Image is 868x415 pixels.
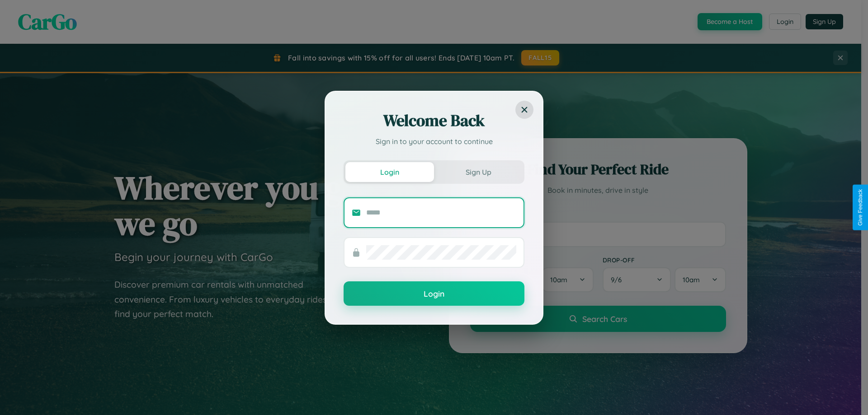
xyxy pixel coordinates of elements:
[344,281,524,306] button: Login
[345,162,434,182] button: Login
[344,110,524,131] h2: Welcome Back
[857,189,863,226] div: Give Feedback
[344,136,524,147] p: Sign in to your account to continue
[434,162,523,182] button: Sign Up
